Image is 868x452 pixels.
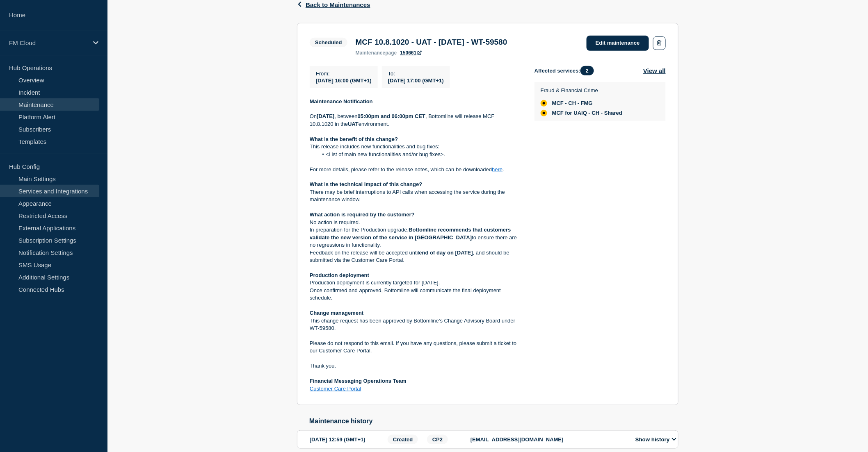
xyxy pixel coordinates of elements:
button: Back to Maintenances [297,1,370,8]
p: Please do not respond to this email. If you have any questions, please submit a ticket to our Cus... [310,340,521,355]
strong: Bottomline recommends that customers validate the new version of the service in [GEOGRAPHIC_DATA] [310,227,512,240]
p: Once confirmed and approved, Bottomline will communicate the final deployment schedule. [310,287,521,302]
strong: Production deployment [310,272,369,278]
a: 150661 [400,50,421,56]
p: Production deployment is currently targeted for [DATE]. [310,279,521,286]
button: View all [643,66,666,75]
p: Feedback on the release will be accepted until , and should be submitted via the Customer Care Po... [310,249,521,264]
span: Scheduled [310,38,347,47]
strong: UAT [348,121,359,127]
p: Fraud & Financial Crime [541,87,622,93]
a: Edit maintenance [587,36,649,51]
span: Back to Maintenances [306,1,370,8]
strong: [DATE] [317,113,334,119]
p: There may be brief interruptions to API calls when accessing the service during the maintenance w... [310,189,521,204]
p: This release includes new functionalities and bug fixes: [310,143,521,150]
strong: What action is required by the customer? [310,211,415,218]
strong: What is the technical impact of this change? [310,181,423,187]
span: maintenance [356,50,386,56]
span: [DATE] 17:00 (GMT+1) [388,77,444,84]
p: This change request has been approved by Bottomline’s Change Advisory Board under WT-59580. [310,317,521,332]
p: On , between , Bottomline will release MCF 10.8.1020 in the environment. [310,113,521,128]
strong: 05:00pm and 06:00pm CET [358,113,425,119]
span: Affected services: [535,66,598,75]
strong: Maintenance Notification [310,98,373,104]
span: MCF for UAIQ - CH - Shared [552,110,622,116]
span: MCF - CH - FMG [552,100,593,107]
li: <List of main new functionalities and/or bug fixes>. [318,151,522,158]
p: [EMAIL_ADDRESS][DOMAIN_NAME] [471,436,626,443]
strong: end of day on [DATE] [419,250,473,256]
p: FM Cloud [9,39,88,46]
p: Thank you. [310,362,521,370]
p: To : [388,70,444,77]
button: Show history [633,436,679,443]
strong: What is the benefit of this change? [310,136,398,142]
p: From : [316,70,372,77]
h3: MCF 10.8.1020 - UAT - [DATE] - WT-59580 [356,38,507,47]
span: CP2 [427,435,448,444]
p: In preparation for the Production upgrade, to ensure there are no regressions in functionality. [310,226,521,249]
a: here [492,166,503,173]
a: Customer Care Portal [310,386,361,392]
p: For more details, please refer to the release notes, which can be downloaded . [310,166,521,173]
span: 2 [580,66,594,75]
div: [DATE] 12:59 (GMT+1) [310,435,385,444]
strong: Financial Messaging Operations Team [310,378,407,384]
div: affected [541,110,547,116]
span: Created [388,435,418,444]
h2: Maintenance history [309,418,678,425]
span: [DATE] 16:00 (GMT+1) [316,77,372,84]
p: No action is required. [310,219,521,226]
div: affected [541,100,547,107]
p: page [356,50,397,56]
strong: Change management [310,310,363,316]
